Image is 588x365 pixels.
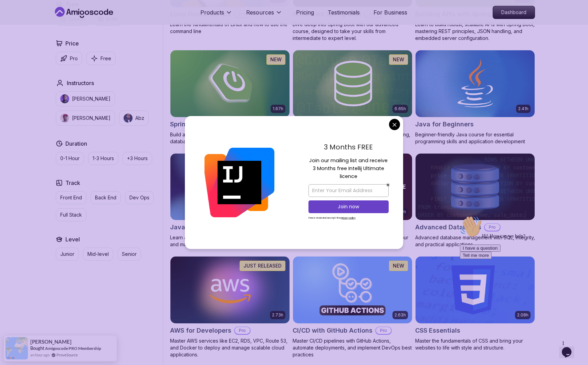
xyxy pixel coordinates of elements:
[559,337,581,358] iframe: chat widget
[65,179,80,187] h2: Track
[3,3,127,46] div: 👋Hi! How can we help?I have a questionTell me more
[93,155,114,162] p: 1-3 Hours
[200,8,224,17] p: Products
[415,131,535,145] p: Beginner-friendly Java course for essential programming skills and application development
[125,191,154,204] button: Dev Ops
[30,345,44,351] span: Bought
[170,50,290,117] img: Spring Boot for Beginners card
[3,3,25,25] img: :wave:
[129,194,149,201] p: Dev Ops
[56,352,78,358] a: ProveSource
[60,94,69,103] img: instructor img
[235,327,250,334] p: Pro
[393,56,404,63] p: NEW
[88,152,118,165] button: 1-3 Hours
[101,55,111,62] p: Free
[243,262,282,269] p: JUST RELEASED
[119,111,149,126] button: instructor imgAbz
[30,352,50,358] span: an hour ago
[95,194,116,201] p: Back End
[293,50,412,145] a: Spring Data JPA card6.65hNEWSpring Data JPAProMaster database management, advanced querying, and ...
[246,8,282,22] button: Resources
[170,21,290,35] p: Learn the fundamentals of Linux and how to use the command line
[293,337,412,358] p: Master CI/CD pipelines with GitHub Actions, automate deployments, and implement DevOps best pract...
[3,21,68,26] span: Hi! How can we help?
[122,251,137,258] p: Senior
[293,326,372,335] h2: CI/CD with GitHub Actions
[60,114,69,123] img: instructor img
[65,39,79,48] h2: Price
[170,257,290,323] img: AWS for Developers card
[270,56,282,63] p: NEW
[65,235,80,243] h2: Level
[67,79,94,87] h2: Instructors
[415,153,535,248] a: Advanced Databases cardAdvanced DatabasesProAdvanced database management with SQL, integrity, and...
[415,50,535,145] a: Java for Beginners card2.41hJava for BeginnersBeginner-friendly Java course for essential program...
[65,139,87,148] h2: Duration
[123,152,152,165] button: +3 Hours
[170,256,290,358] a: AWS for Developers card2.73hJUST RELEASEDAWS for DevelopersProMaster AWS services like EC2, RDS, ...
[296,8,314,17] a: Pricing
[246,8,274,17] p: Resources
[273,106,283,112] p: 1.67h
[3,39,34,46] button: Tell me more
[415,337,535,351] p: Master the fundamentals of CSS and bring your websites to life with style and structure.
[293,256,412,358] a: CI/CD with GitHub Actions card2.63hNEWCI/CD with GitHub ActionsProMaster CI/CD pipelines with Git...
[170,234,290,248] p: Learn advanced Java concepts to build scalable and maintainable applications.
[56,208,86,221] button: Full Stack
[518,106,528,112] p: 2.41h
[374,8,407,17] a: For Business
[170,131,290,145] p: Build a CRUD API with Spring Boot and PostgreSQL database using Spring Data JPA and Spring AI
[170,153,290,248] a: Java for Developers card9.18hJava for DevelopersProLearn advanced Java concepts to build scalable...
[91,191,121,204] button: Back End
[45,346,101,351] a: Amigoscode PRO Membership
[416,257,535,323] img: CSS Essentials card
[376,327,391,334] p: Pro
[127,155,148,162] p: +3 Hours
[56,248,79,261] button: Junior
[30,339,72,345] span: [PERSON_NAME]
[293,21,412,42] p: Dive deep into Spring Boot with our advanced course, designed to take your skills from intermedia...
[415,326,460,335] h2: CSS Essentials
[70,55,78,62] p: Pro
[416,154,535,220] img: Advanced Databases card
[415,21,535,42] p: Learn to build robust, scalable APIs with Spring Boot, mastering REST principles, JSON handling, ...
[60,194,82,201] p: Front End
[293,257,412,323] img: CI/CD with GitHub Actions card
[170,119,249,129] h2: Spring Boot for Beginners
[60,155,80,162] p: 0-1 Hour
[56,111,115,126] button: instructor img[PERSON_NAME]
[135,115,144,122] p: Abz
[56,91,115,106] button: instructor img[PERSON_NAME]
[124,114,133,123] img: instructor img
[415,256,535,351] a: CSS Essentials card2.08hCSS EssentialsMaster the fundamentals of CSS and bring your websites to l...
[415,234,535,248] p: Advanced database management with SQL, integrity, and practical applications
[200,8,232,22] button: Products
[3,32,43,39] button: I have a question
[293,50,412,117] img: Spring Data JPA card
[56,191,86,204] button: Front End
[117,248,141,261] button: Senior
[272,312,283,318] p: 2.73h
[60,251,74,258] p: Junior
[170,222,232,232] h2: Java for Developers
[493,6,535,19] p: Dashboard
[6,337,28,359] img: provesource social proof notification image
[415,222,481,232] h2: Advanced Databases
[415,119,474,129] h2: Java for Beginners
[395,106,406,112] p: 6.65h
[56,52,82,65] button: Pro
[170,154,290,220] img: Java for Developers card
[86,52,116,65] button: Free
[457,213,581,334] iframe: chat widget
[395,312,406,318] p: 2.63h
[170,337,290,358] p: Master AWS services like EC2, RDS, VPC, Route 53, and Docker to deploy and manage scalable cloud ...
[493,6,535,19] a: Dashboard
[170,326,231,335] h2: AWS for Developers
[328,8,360,17] p: Testimonials
[83,248,113,261] button: Mid-level
[72,95,111,102] p: [PERSON_NAME]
